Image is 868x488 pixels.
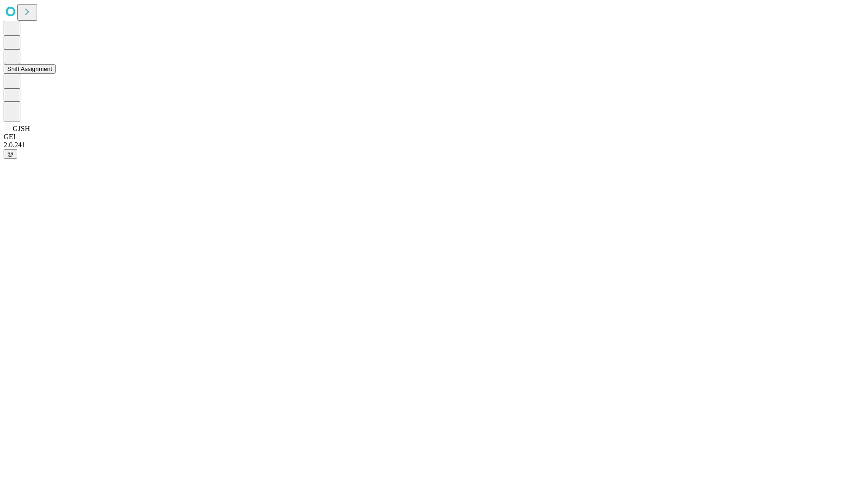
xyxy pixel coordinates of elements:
span: GJSH [13,125,30,132]
div: 2.0.241 [4,141,864,149]
span: @ [7,150,14,157]
button: @ [4,149,17,159]
div: GEI [4,133,864,141]
button: Shift Assignment [4,64,56,74]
